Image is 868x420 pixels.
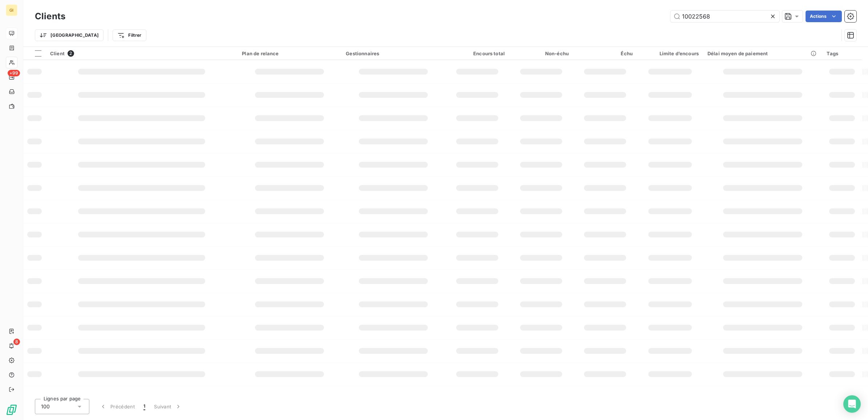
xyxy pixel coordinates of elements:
[450,51,505,56] div: Encours total
[68,50,74,57] span: 2
[6,404,17,416] img: Logo LeanPay
[670,11,779,22] input: Rechercher
[113,29,146,41] button: Filtrer
[13,339,20,345] span: 8
[150,399,186,414] button: Suivant
[843,395,861,413] div: Open Intercom Messenger
[95,399,139,414] button: Précédent
[8,70,20,76] span: +99
[641,51,699,56] div: Limite d’encours
[514,51,569,56] div: Non-échu
[143,403,145,410] span: 1
[35,10,65,23] h3: Clients
[6,4,17,16] div: GI
[577,51,633,56] div: Échu
[35,29,104,41] button: [GEOGRAPHIC_DATA]
[242,51,337,56] div: Plan de relance
[346,51,441,56] div: Gestionnaires
[827,51,857,56] div: Tags
[139,399,150,414] button: 1
[50,51,65,56] span: Client
[41,403,50,410] span: 100
[806,11,842,22] button: Actions
[707,51,818,56] div: Délai moyen de paiement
